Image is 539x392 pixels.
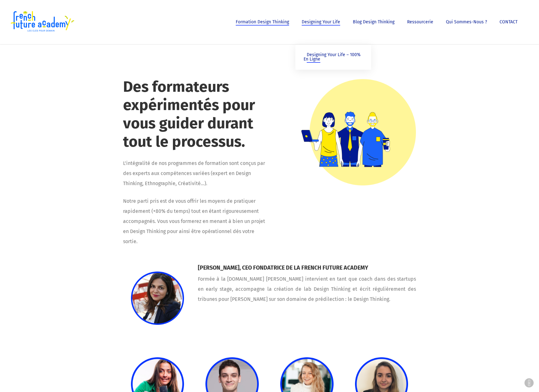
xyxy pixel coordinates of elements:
span: Ressourcerie [407,19,433,25]
p: Notre parti pris est de vous offrir les moyens de pratiquer rapidement (+80% du temps) tout en ét... [123,196,267,247]
p: L’intégralité de nos programmes de formation sont conçus par des experts aux compétences variées ... [123,158,267,196]
span: Designing Your Life [302,19,340,25]
p: Formée à la [DOMAIN_NAME] [PERSON_NAME] intervient en tant que coach dans des startups en early s... [198,274,416,304]
a: Formation Design Thinking [233,20,292,24]
strong: [PERSON_NAME], CEO FONDATRICE DE LA FRENCH FUTURE ACADEMY [198,264,368,271]
a: Ressourcerie [404,20,436,24]
span: Qui sommes-nous ? [446,19,487,25]
a: CONTACT [496,20,521,24]
span: Formation Design Thinking [236,19,289,25]
h2: Des formateurs expérimentés pour vous guider durant tout le processus. [123,78,267,151]
a: Qui sommes-nous ? [443,20,490,24]
span: Designing Your Life – 100% en ligne [304,52,361,62]
a: Designing Your Life – 100% en ligne [302,51,365,63]
img: French Future Academy [9,9,75,35]
a: Designing Your Life [299,20,343,24]
a: Blog Design Thinking [350,20,398,24]
span: CONTACT [500,19,518,25]
span: Blog Design Thinking [353,19,394,25]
